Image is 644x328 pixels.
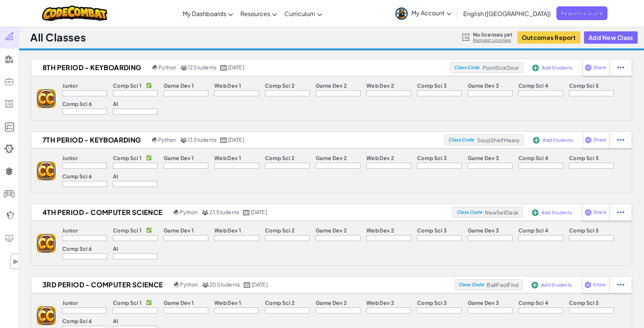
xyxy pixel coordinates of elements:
p: Comp Sci 5 [569,155,599,161]
p: AI [113,173,119,179]
span: Class Code [457,210,482,215]
a: My Account [392,1,455,25]
span: Add Students [541,283,572,287]
p: Web Dev 1 [214,227,241,233]
p: Comp Sci 5 [569,227,599,233]
img: calendar.svg [220,137,227,143]
p: Comp Sci 4 [518,227,548,233]
p: AI [113,246,119,252]
img: IconAddStudents.svg [533,137,540,144]
span: SoupShelfHeavy [477,137,520,143]
img: IconAddStudents.svg [532,65,539,71]
p: Comp Sci 5 [569,82,599,88]
img: python.png [174,282,180,288]
img: IconStudentEllipsis.svg [617,137,624,143]
p: Web Dev 1 [214,155,241,161]
h2: 8th Period - Keyboarding [31,62,151,73]
p: Comp Sci 6 [62,318,92,324]
a: Resources [237,3,281,24]
a: Request Licenses [473,37,512,43]
p: ✅ [146,82,152,88]
span: Share [593,210,606,215]
span: ▶ [13,256,19,267]
p: Game Dev 1 [164,227,194,233]
span: Curriculum [284,10,315,18]
span: [DATE] [251,209,267,215]
p: Game Dev 1 [164,82,194,88]
img: python.png [152,137,158,143]
h2: 4th Period - Computer Science [31,207,172,218]
p: Comp Sci 2 [265,227,294,233]
p: Web Dev 2 [366,82,394,88]
img: calendar.svg [244,282,250,288]
span: BallPoolFind [487,281,518,288]
img: CodeCombat logo [42,6,107,21]
a: 8th Period - Keyboarding Python 12 Students [DATE] [31,62,450,73]
span: 12 Students [188,64,217,71]
p: Comp Sci 6 [62,101,92,107]
a: English ([GEOGRAPHIC_DATA]) [460,3,555,24]
p: Game Dev 2 [316,155,347,161]
button: Add New Class [584,31,638,44]
a: 7th Period - Keyboarding Python 13 Students [DATE] [31,134,445,146]
p: Comp Sci 2 [265,155,294,161]
img: calendar.svg [243,210,250,215]
img: IconShare_Purple.svg [584,281,591,288]
img: logo [37,162,56,180]
span: Share [593,65,606,70]
img: MultipleUsers.png [180,137,187,143]
p: Game Dev 3 [468,82,499,88]
p: Comp Sci 1 [113,82,142,88]
span: [DATE] [252,281,268,288]
img: IconStudentEllipsis.svg [617,281,624,288]
img: logo [37,306,56,325]
p: Comp Sci 4 [518,82,548,88]
span: Python [180,209,198,215]
span: Python [180,281,198,288]
p: AI [113,101,119,107]
img: IconStudentEllipsis.svg [617,64,624,71]
p: Comp Sci 6 [62,173,92,179]
img: MultipleUsers.png [202,210,208,215]
p: Game Dev 3 [468,300,499,306]
span: Add Students [543,138,573,143]
img: logo [37,234,56,253]
h1: All Classes [30,30,86,44]
h2: 7th Period - Keyboarding [31,134,150,146]
p: Comp Sci 3 [417,300,447,306]
p: Comp Sci 4 [518,300,548,306]
a: My Dashboards [179,3,237,24]
span: Add Students [542,210,572,215]
p: Game Dev 2 [316,82,347,88]
img: IconAddStudents.svg [531,282,538,288]
p: Game Dev 1 [164,300,194,306]
img: MultipleUsers.png [202,282,209,288]
p: Comp Sci 3 [417,155,447,161]
span: PointSickDoor [483,64,519,71]
p: Junior [62,227,78,233]
img: IconAddStudents.svg [532,209,539,216]
span: English ([GEOGRAPHIC_DATA]) [463,10,551,18]
img: IconShare_Purple.svg [585,137,592,143]
a: Request a Quote [556,6,607,20]
p: Web Dev 2 [366,227,394,233]
button: Outcomes Report [517,31,580,44]
p: Comp Sci 1 [113,227,142,233]
img: python.png [174,210,179,215]
p: ✅ [146,227,152,233]
p: Web Dev 1 [214,82,241,88]
span: Share [593,138,606,142]
img: logo [37,89,56,108]
span: Resources [240,10,270,18]
p: Junior [62,300,78,306]
span: Python [158,136,176,143]
span: [DATE] [228,136,244,143]
p: Comp Sci 3 [417,227,447,233]
p: Comp Sci 1 [113,300,142,306]
p: Junior [62,82,78,88]
h2: 3rd Period - Computer Science [31,279,172,290]
p: ✅ [146,155,152,161]
img: avatar [395,7,408,20]
span: Share [593,282,606,287]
